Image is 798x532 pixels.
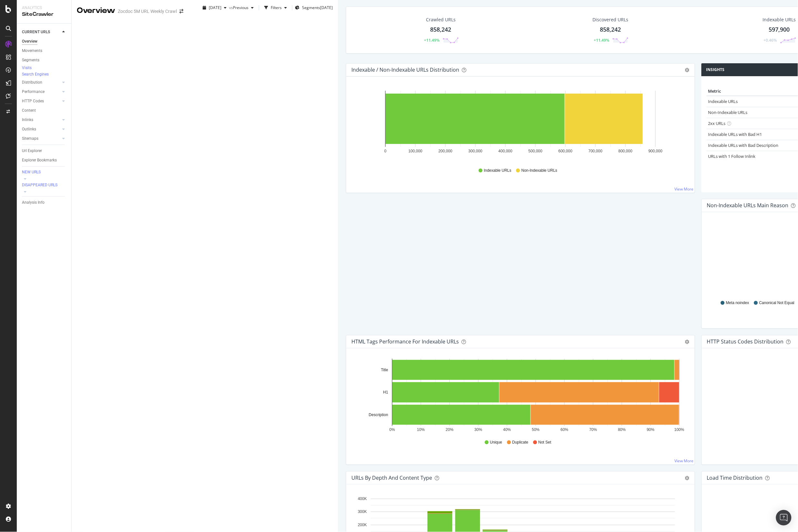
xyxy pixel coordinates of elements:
[22,126,60,133] a: Outlinks
[22,169,41,175] div: NEW URLS
[409,149,423,153] text: 100,000
[649,149,663,153] text: 900,000
[22,47,42,54] div: Movements
[708,120,726,126] a: 2xx URLs
[369,413,388,417] text: Description
[384,149,387,153] text: 0
[521,168,557,173] span: Non-Indexable URLs
[22,182,67,189] a: DISAPPEARED URLS
[769,26,790,34] div: 597,900
[675,458,694,464] a: View More
[320,5,333,10] div: [DATE]
[22,107,67,114] a: Content
[776,510,792,526] div: Open Intercom Messenger
[532,427,540,432] text: 50%
[179,9,183,14] div: arrow-right-arrow-left
[22,11,66,18] div: SiteCrawler
[22,157,57,164] div: Explorer Bookmarks
[271,5,282,10] div: Filters
[600,26,621,34] div: 858,242
[22,5,66,11] div: Analytics
[351,359,690,434] svg: A chart.
[618,427,626,432] text: 80%
[764,37,777,43] div: +0.46%
[22,117,60,123] a: Inlinks
[424,37,439,43] div: +11.49%
[22,199,67,206] a: Analysis Info
[503,427,511,432] text: 40%
[726,300,749,306] span: Meta noindex
[708,142,779,148] a: Indexable URLs with Bad Description
[22,148,67,154] a: Url Explorer
[22,88,60,95] a: Performance
[708,98,738,104] a: Indexable URLs
[22,29,50,36] div: CURRENT URLS
[561,427,568,432] text: 60%
[233,5,248,10] span: Previous
[22,79,60,86] a: Distribution
[229,5,233,10] span: vs
[499,149,513,153] text: 400,000
[589,427,597,432] text: 70%
[351,475,432,481] div: URLs by Depth and Content Type
[707,475,763,481] div: Load Time Distribution
[474,427,482,432] text: 30%
[446,427,453,432] text: 20%
[389,427,395,432] text: 0%
[358,496,367,501] text: 400K
[593,16,629,23] div: Discovered URLs
[22,157,67,164] a: Explorer Bookmarks
[22,57,39,64] div: Segments
[358,523,367,527] text: 200K
[22,79,42,86] div: Distribution
[22,126,36,133] div: Outlinks
[426,16,456,23] div: Crawled URLs
[22,72,49,77] div: Search Engines
[383,390,389,394] text: H1
[675,186,694,192] a: View More
[351,66,459,73] div: Indexable / Non-Indexable URLs Distribution
[439,149,453,153] text: 200,000
[22,169,67,176] a: NEW URLS
[619,149,633,153] text: 800,000
[22,98,44,105] div: HTTP Codes
[512,440,528,445] span: Duplicate
[200,3,229,13] button: [DATE]
[22,65,38,71] a: Visits
[763,16,796,23] div: Indexable URLs
[685,68,690,72] div: gear
[594,37,609,43] div: +11.49%
[685,476,690,480] div: gear
[351,87,690,162] svg: A chart.
[707,202,789,209] div: Non-Indexable URLs Main Reason
[22,65,32,71] div: Visits
[706,66,725,73] h4: Insights
[707,338,784,345] div: HTTP Status Codes Distribution
[118,8,177,15] div: Zocdoc 5M URL Weekly Crawl
[589,149,603,153] text: 700,000
[685,340,690,344] div: gear
[417,427,425,432] text: 10%
[22,71,55,78] a: Search Engines
[22,88,45,95] div: Performance
[22,135,60,142] a: Sitemaps
[22,107,36,114] div: Content
[262,3,289,13] button: Filters
[22,57,67,64] a: Segments
[674,427,684,432] text: 100%
[647,427,654,432] text: 90%
[559,149,573,153] text: 600,000
[22,38,37,45] div: Overview
[539,440,551,445] span: Not Set
[469,149,483,153] text: 300,000
[381,368,389,372] text: Title
[351,338,459,345] div: HTML Tags Performance for Indexable URLs
[484,168,511,173] span: Indexable URLs
[77,5,115,16] div: Overview
[22,182,57,188] div: DISAPPEARED URLS
[22,38,67,45] a: Overview
[22,148,42,154] div: Url Explorer
[708,153,756,159] a: URLs with 1 Follow Inlink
